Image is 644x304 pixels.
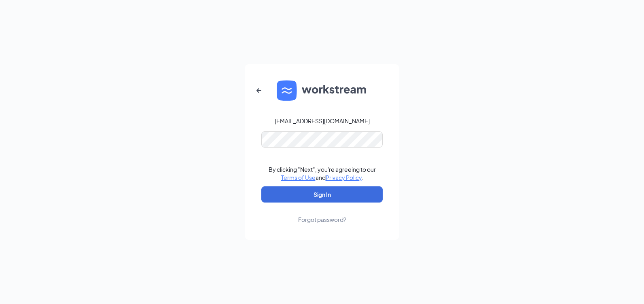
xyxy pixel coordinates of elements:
[277,80,367,101] img: WS logo and Workstream text
[298,215,346,224] div: Forgot password?
[269,165,376,182] div: By clicking "Next", you're agreeing to our and .
[254,86,264,95] svg: ArrowLeftNew
[249,81,269,100] button: ArrowLeftNew
[298,203,346,224] a: Forgot password?
[281,174,316,181] a: Terms of Use
[275,117,370,125] div: [EMAIL_ADDRESS][DOMAIN_NAME]
[326,174,362,181] a: Privacy Policy
[261,186,383,203] button: Sign In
